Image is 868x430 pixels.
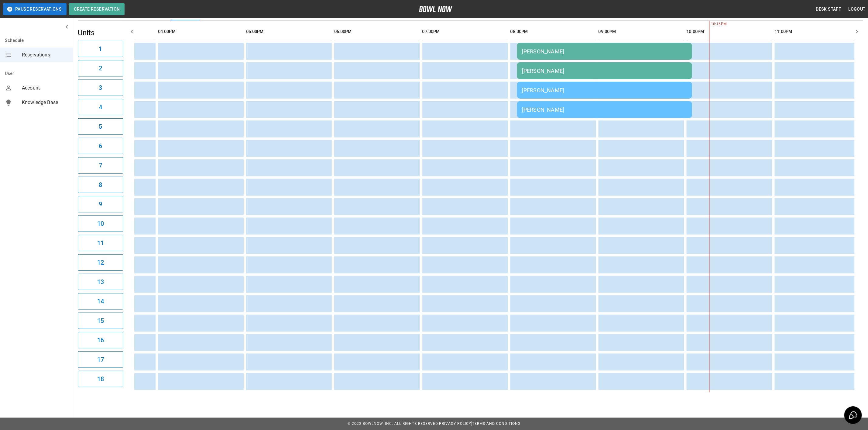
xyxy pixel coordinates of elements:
button: 15 [78,313,123,329]
h6: 6 [99,141,102,151]
a: Terms and Conditions [472,422,520,426]
button: 12 [78,254,123,271]
button: 3 [78,80,123,96]
h6: 18 [97,374,104,384]
h6: 11 [97,238,104,248]
h5: Units [78,28,123,38]
h6: 15 [97,316,104,326]
h6: 1 [99,44,102,54]
img: logo [419,6,452,12]
button: Logout [846,4,868,15]
button: 16 [78,332,123,348]
button: Create Reservation [69,3,125,15]
h6: 4 [99,102,102,112]
button: 13 [78,274,123,290]
button: Pause Reservations [3,3,67,15]
h6: 17 [97,355,104,364]
span: Knowledge Base [22,99,68,106]
span: Account [22,84,68,92]
div: [PERSON_NAME] [522,107,687,113]
button: 1 [78,41,123,57]
h6: 16 [97,335,104,345]
span: Reservations [22,51,68,59]
h6: 5 [99,122,102,131]
button: Desk Staff [814,4,844,15]
h6: 3 [99,83,102,93]
button: 10 [78,215,123,232]
div: [PERSON_NAME] [522,68,687,74]
span: © 2022 BowlNow, Inc. All Rights Reserved. [348,422,439,426]
button: 17 [78,351,123,368]
h6: 13 [97,277,104,287]
div: [PERSON_NAME] [522,48,687,55]
button: 8 [78,177,123,193]
h6: 2 [99,63,102,73]
button: 14 [78,293,123,310]
h6: 10 [97,219,104,229]
h6: 9 [99,199,102,209]
button: 7 [78,157,123,174]
button: 6 [78,138,123,154]
h6: 12 [97,258,104,267]
button: 5 [78,118,123,135]
button: 11 [78,235,123,251]
button: 2 [78,60,123,76]
a: Privacy Policy [439,422,471,426]
h6: 14 [97,296,104,306]
button: 9 [78,196,123,212]
div: [PERSON_NAME] [522,87,687,93]
button: 18 [78,371,123,387]
button: 4 [78,99,123,115]
span: 10:16PM [709,21,711,27]
h6: 7 [99,161,102,170]
h6: 8 [99,180,102,190]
